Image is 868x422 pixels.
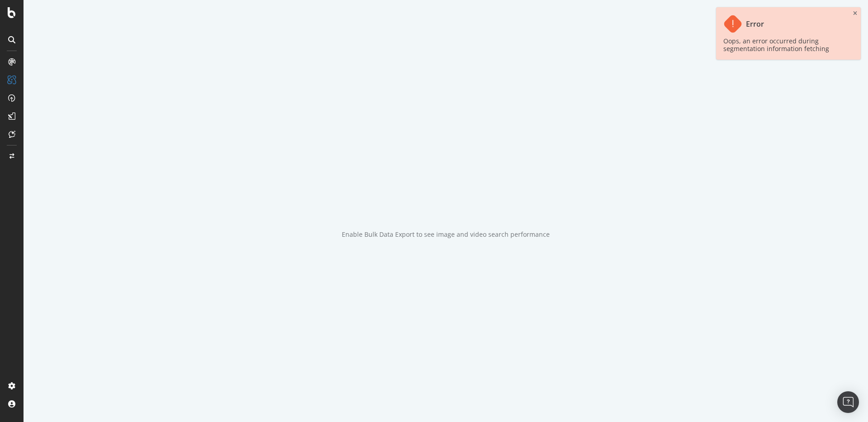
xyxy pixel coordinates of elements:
div: Oops, an error occurred during segmentation information fetching [723,37,844,52]
div: Error [746,20,764,28]
div: Open Intercom Messenger [837,391,859,413]
div: animation [413,183,478,216]
div: Enable Bulk Data Export to see image and video search performance [342,230,550,239]
div: close toast [853,11,857,16]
